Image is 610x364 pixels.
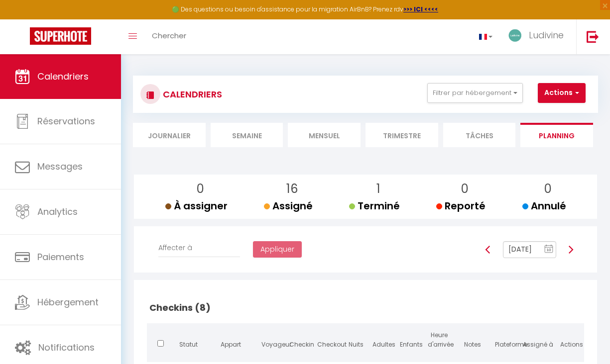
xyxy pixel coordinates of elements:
[366,123,438,147] li: Trimestre
[288,123,361,147] li: Mensuel
[253,241,302,258] button: Appliquer
[342,323,370,360] th: Nuits
[30,27,91,45] img: Super Booking
[522,199,566,213] span: Annulé
[500,19,576,54] a: ... Ludivine
[173,180,228,198] p: 0
[357,180,400,198] p: 1
[37,251,84,263] span: Paiements
[264,199,313,213] span: Assigné
[315,323,343,360] th: Checkout
[349,199,400,213] span: Terminé
[37,115,95,127] span: Réservations
[370,323,398,360] th: Adultes
[520,123,593,147] li: Planning
[147,292,584,323] h2: Checkins (8)
[259,323,287,360] th: Voyageur
[503,241,556,258] input: Select Date
[453,323,492,360] th: Notes
[484,246,492,254] img: arrow-left3.svg
[444,180,486,198] p: 0
[37,205,78,218] span: Analytics
[529,29,564,41] span: Ludivine
[287,323,315,360] th: Checkin
[165,199,228,213] span: À assigner
[443,123,516,147] li: Tâches
[211,123,283,147] li: Semaine
[179,340,198,349] span: Statut
[587,30,599,43] img: logout
[425,323,453,360] th: Heure d'arrivée
[546,248,551,252] text: 10
[492,323,519,360] th: Plateforme
[427,83,523,103] button: Filtrer par hébergement
[272,180,313,198] p: 16
[518,323,558,360] th: Assigné à
[397,323,425,360] th: Enfants
[567,246,575,254] img: arrow-right3.svg
[403,5,438,13] a: >>> ICI <<<<
[507,28,522,43] img: ...
[38,341,95,354] span: Notifications
[37,70,89,83] span: Calendriers
[530,180,566,198] p: 0
[152,30,186,41] span: Chercher
[538,83,586,103] button: Actions
[558,323,584,360] th: Actions
[37,296,99,308] span: Hébergement
[436,199,486,213] span: Reporté
[160,83,222,105] h3: CALENDRIERS
[221,340,241,349] span: Appart
[133,123,206,147] li: Journalier
[37,160,83,173] span: Messages
[144,19,194,54] a: Chercher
